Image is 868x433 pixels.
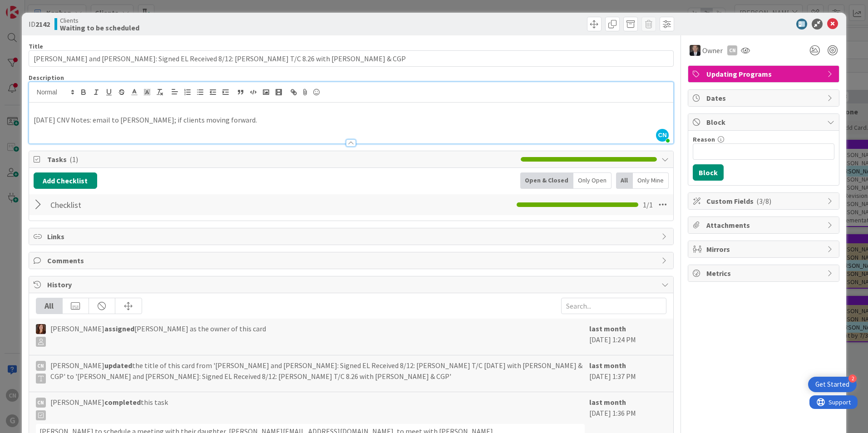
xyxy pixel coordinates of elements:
[848,374,857,383] div: 2
[706,268,823,279] span: Metrics
[29,50,674,67] input: type card name here...
[693,164,724,181] button: Block
[69,155,78,164] span: ( 1 )
[706,196,823,207] span: Custom Fields
[60,24,139,31] b: Waiting to be scheduled
[50,360,585,384] span: [PERSON_NAME] the title of this card from '[PERSON_NAME] and [PERSON_NAME]: Signed EL Received 8/...
[47,197,252,213] input: Add Checklist...
[706,244,823,255] span: Mirrors
[702,45,723,56] span: Owner
[706,220,823,231] span: Attachments
[706,69,823,79] span: Updating Programs
[808,377,857,392] div: Open Get Started checklist, remaining modules: 2
[60,17,139,24] span: Clients
[561,298,666,314] input: Search...
[29,42,43,50] label: Title
[589,323,666,350] div: [DATE] 1:24 PM
[36,398,46,408] div: CN
[520,172,573,189] div: Open & Closed
[706,117,823,128] span: Block
[573,172,612,189] div: Only Open
[104,398,141,407] b: completed
[29,19,50,30] span: ID
[47,154,516,165] span: Tasks
[104,324,134,333] b: assigned
[690,45,700,56] img: BG
[36,361,46,371] div: CN
[706,93,823,103] span: Dates
[727,45,737,55] div: CN
[815,380,849,389] div: Get Started
[36,298,63,314] div: All
[47,255,657,266] span: Comments
[50,323,266,347] span: [PERSON_NAME] [PERSON_NAME] as the owner of this card
[36,324,46,334] img: CA
[104,361,132,370] b: updated
[34,172,97,189] button: Add Checklist
[589,398,626,407] b: last month
[633,172,669,189] div: Only Mine
[756,197,771,206] span: ( 3/8 )
[50,397,168,420] span: [PERSON_NAME] this task
[616,172,633,189] div: All
[47,279,657,290] span: History
[643,199,653,210] span: 1 / 1
[693,135,715,143] label: Reason
[589,361,626,370] b: last month
[656,129,669,142] span: CN
[589,360,666,387] div: [DATE] 1:37 PM
[34,115,669,125] p: [DATE] CNV Notes: email to [PERSON_NAME]; if clients moving forward.
[19,1,41,12] span: Support
[589,324,626,333] b: last month
[35,20,50,29] b: 2142
[29,74,64,82] span: Description
[47,231,657,242] span: Links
